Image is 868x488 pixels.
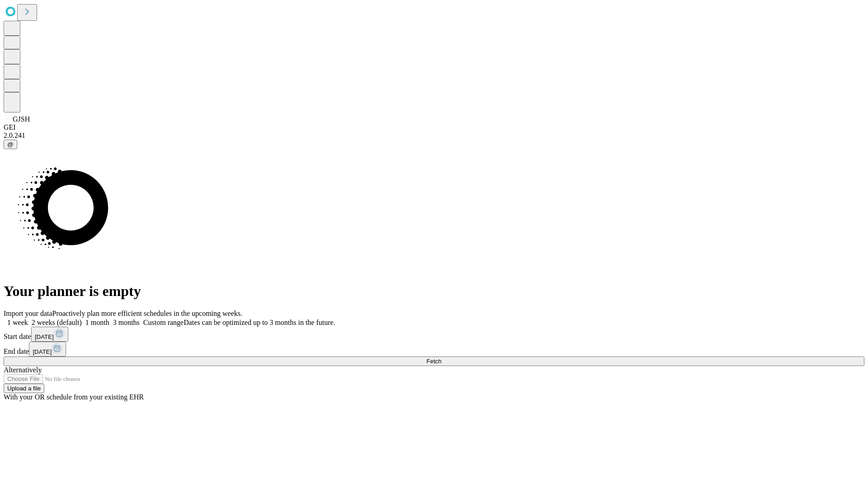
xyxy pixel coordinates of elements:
button: [DATE] [31,327,68,342]
span: With your OR schedule from your existing EHR [4,393,144,401]
span: Custom range [143,319,184,326]
span: Proactively plan more efficient schedules in the upcoming weeks. [52,310,242,317]
span: [DATE] [33,348,52,355]
span: 2 weeks (default) [32,319,82,326]
span: 1 week [7,319,28,326]
div: Start date [4,327,864,342]
span: [DATE] [35,333,54,340]
span: GJSH [13,115,30,123]
span: @ [7,141,14,148]
span: Dates can be optimized up to 3 months in the future. [184,319,335,326]
div: GEI [4,123,864,131]
span: Alternatively [4,366,42,374]
button: @ [4,140,17,149]
span: 1 month [85,319,109,326]
button: Fetch [4,357,864,366]
span: Import your data [4,310,52,317]
button: [DATE] [29,342,66,357]
button: Upload a file [4,384,44,393]
h1: Your planner is empty [4,283,864,300]
div: End date [4,342,864,357]
span: 3 months [113,319,140,326]
span: Fetch [426,358,441,365]
div: 2.0.241 [4,131,864,140]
